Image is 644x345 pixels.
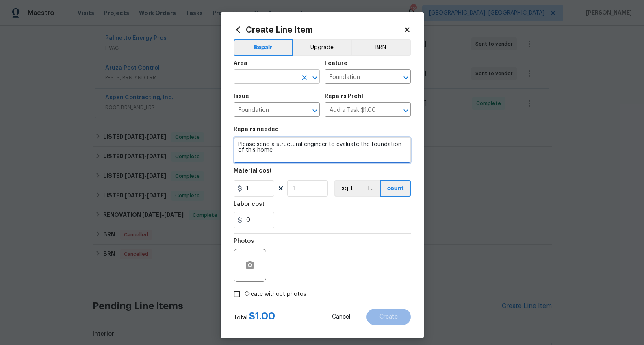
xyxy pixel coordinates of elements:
textarea: Please send a structural engineer to evaluate the foundation of this home [234,137,411,163]
span: Cancel [332,314,350,320]
button: ft [360,180,380,197]
button: BRN [351,39,411,56]
button: Open [400,72,412,83]
button: Open [400,105,412,116]
button: Repair [234,39,293,56]
span: Create without photos [245,290,306,299]
span: Create [379,314,398,320]
div: Total [234,312,275,322]
h5: Material cost [234,168,272,174]
h5: Feature [325,61,347,66]
button: Open [309,105,321,116]
h5: Issue [234,94,249,99]
button: Clear [299,72,310,83]
button: Create [366,309,411,325]
span: $ 1.00 [249,311,275,321]
button: Cancel [319,309,363,325]
h5: Area [234,61,247,66]
button: Open [309,72,321,83]
h5: Labor cost [234,201,265,207]
h5: Repairs Prefill [325,94,365,99]
button: sqft [334,180,360,197]
h5: Repairs needed [234,127,279,132]
button: Upgrade [293,39,351,56]
h2: Create Line Item [234,25,403,34]
button: count [380,180,411,197]
h5: Photos [234,238,254,244]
